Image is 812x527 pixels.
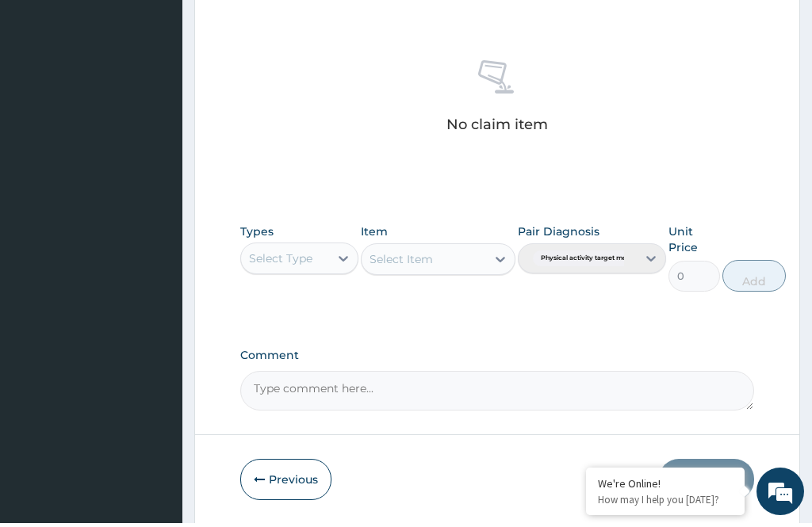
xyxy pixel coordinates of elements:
[361,227,388,243] label: Item
[240,229,274,242] label: Types
[668,227,720,259] label: Unit Price
[598,497,733,510] p: How may I help you today?
[240,353,754,366] label: Comment
[722,264,786,296] button: Add
[446,120,548,136] p: No claim item
[8,355,302,411] textarea: Type your message and hit 'Enter'
[29,79,64,119] img: d_794563401_company_1708531726252_794563401
[92,161,219,321] span: We're online!
[598,480,733,495] div: We're Online!
[659,463,754,504] button: Submit
[82,89,266,109] div: Chat with us now
[249,254,312,270] div: Select Type
[260,8,298,46] div: Minimize live chat window
[240,463,331,504] button: Previous
[518,227,599,243] label: Pair Diagnosis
